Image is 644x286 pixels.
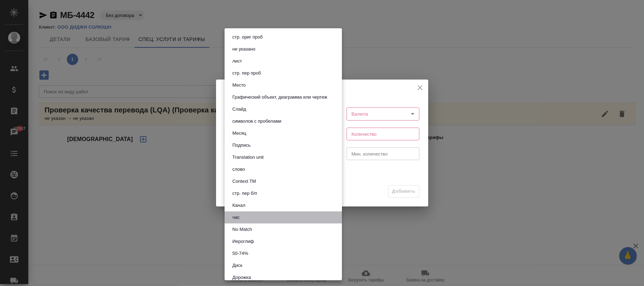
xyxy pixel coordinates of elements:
[230,226,254,233] button: No Match
[230,153,266,161] button: Translation unit
[230,214,242,221] button: час
[230,262,244,269] button: Диск
[230,105,248,113] button: Слайд
[230,202,248,209] button: Канал
[230,177,258,185] button: Context TM
[230,238,256,245] button: Иероглиф
[230,33,265,41] button: стр. ориг проб
[230,69,263,77] button: стр. пер проб
[230,81,248,89] button: Место
[230,250,250,257] button: 50-74%
[230,274,253,281] button: Дорожка
[230,141,253,149] button: Подпись
[230,57,244,65] button: лист
[230,165,247,173] button: слово
[230,45,257,53] button: не указано
[230,129,248,137] button: Месяц
[230,93,329,101] button: Графический объект, диаграмма или чертеж
[230,189,259,197] button: стр. пер б/п
[230,117,284,125] button: символов с пробелами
